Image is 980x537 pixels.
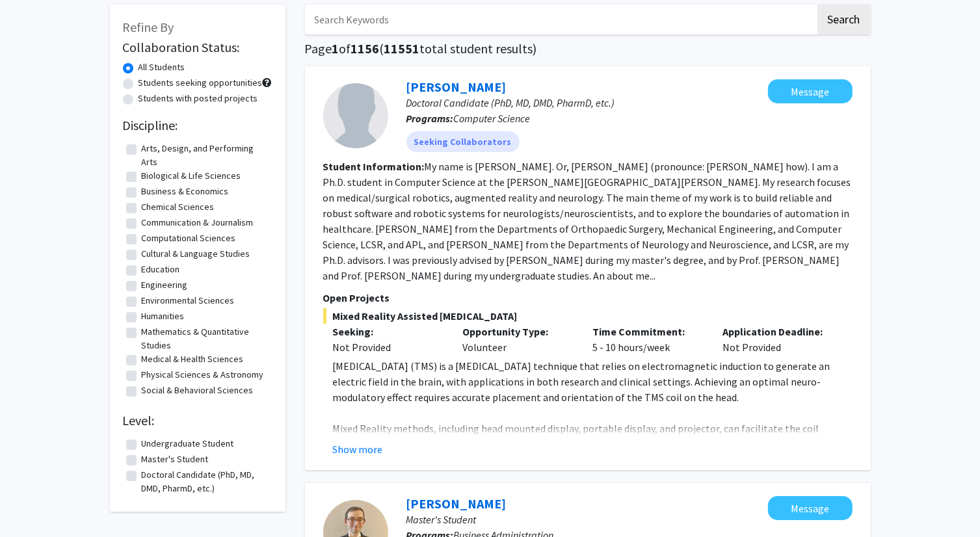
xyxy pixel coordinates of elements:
h2: Collaboration Status: [123,40,272,55]
iframe: Chat [10,478,55,527]
label: Cultural & Language Studies [142,247,250,261]
span: 11551 [384,40,420,57]
div: 5 - 10 hours/week [583,324,713,355]
span: Refine By [123,19,174,35]
span: Master's Student [406,513,477,526]
div: Volunteer [453,324,583,355]
p: Time Commitment: [592,324,703,339]
span: 1156 [351,40,380,57]
input: Search Keywords [305,5,815,34]
div: Not Provided [333,339,444,355]
label: Physical Sciences & Astronomy [142,368,264,382]
p: Opportunity Type: [462,324,573,339]
fg-read-more: My name is [PERSON_NAME]. Or, [PERSON_NAME] (pronounce: [PERSON_NAME] how). I am a Ph.D. student ... [323,160,851,282]
label: Humanities [142,309,185,323]
button: Message Andrew Michaelson [768,496,853,520]
a: [PERSON_NAME] [406,79,507,95]
span: 1 [332,40,339,57]
label: Chemical Sciences [142,200,215,214]
span: Doctoral Candidate (PhD, MD, DMD, PharmD, etc.) [406,96,615,109]
a: [PERSON_NAME] [406,495,507,512]
b: Programs: [406,112,454,125]
label: Arts, Design, and Performing Arts [142,142,269,169]
h2: Discipline: [123,118,272,133]
p: Application Deadline: [722,324,833,339]
mat-chip: Seeking Collaborators [406,131,520,152]
span: Open Projects [323,291,390,304]
button: Show more [333,441,383,457]
span: Mixed Reality Assisted [MEDICAL_DATA] [323,308,853,324]
label: Biological & Life Sciences [142,169,241,183]
label: Medical & Health Sciences [142,352,244,366]
label: Education [142,263,180,276]
button: Message Yihao Liu [768,79,853,103]
div: Not Provided [713,324,843,355]
label: Engineering [142,278,188,292]
label: Mathematics & Quantitative Studies [142,325,269,352]
p: Mixed Reality methods, including head mounted display, portable display, and projector, can facil... [333,421,853,452]
label: All Students [139,60,185,74]
h2: Level: [123,413,272,428]
label: Social & Behavioral Sciences [142,384,254,397]
label: Master's Student [142,452,209,466]
span: [MEDICAL_DATA] (TMS) is a [MEDICAL_DATA] technique that relies on electromagnetic induction to ge... [333,360,830,404]
label: Communication & Journalism [142,216,254,229]
b: Student Information: [323,160,425,173]
label: Students with posted projects [139,92,258,105]
p: Seeking: [333,324,444,339]
label: Computational Sciences [142,231,236,245]
button: Search [817,5,871,34]
label: Students seeking opportunities [139,76,263,90]
label: Environmental Sciences [142,294,235,308]
h1: Page of ( total student results) [305,41,871,57]
label: Undergraduate Student [142,437,234,451]
span: Computer Science [454,112,531,125]
label: Business & Economics [142,185,229,198]
label: Doctoral Candidate (PhD, MD, DMD, PharmD, etc.) [142,468,269,495]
